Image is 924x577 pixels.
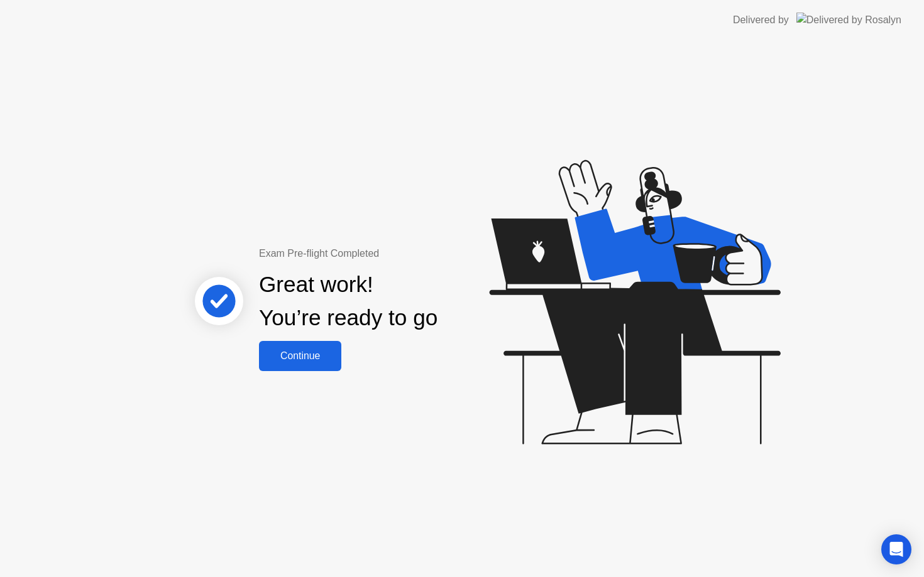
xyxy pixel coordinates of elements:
[259,268,437,335] div: Great work! You’re ready to go
[259,341,341,371] button: Continue
[259,246,519,261] div: Exam Pre-flight Completed
[733,13,789,28] div: Delivered by
[796,13,901,27] img: Delivered by Rosalyn
[881,534,911,564] div: Open Intercom Messenger
[263,350,338,362] div: Continue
